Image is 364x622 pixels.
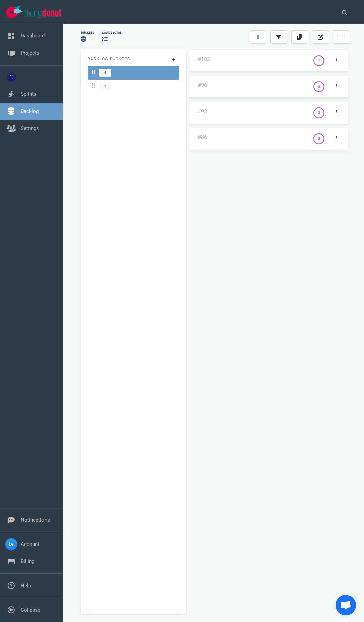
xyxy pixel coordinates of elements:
[21,108,39,114] a: Backlog
[336,595,356,615] a: Open de chat
[24,9,61,18] img: Flying Donut text logo
[21,125,39,131] a: Settings
[318,58,320,63] div: 1
[318,110,320,116] div: 2
[21,91,36,97] a: Sprints
[318,84,320,90] div: 5
[198,56,210,62] a: #102
[318,136,320,142] div: 2
[99,69,111,77] span: 4
[21,517,50,523] a: Notifications
[198,108,207,115] a: #93
[198,134,207,141] a: #86
[21,583,31,589] a: Help
[102,31,122,35] div: cards total
[21,541,39,547] a: Account
[21,558,34,564] a: Billing
[21,50,39,56] a: Projects
[99,82,111,90] span: 1
[21,33,45,39] a: Dashboard
[88,56,179,62] p: Backlog Buckets
[81,31,94,35] div: Buckets
[198,82,207,88] a: #96
[21,607,40,613] a: Collapse
[88,80,179,93] a: 1
[88,66,179,80] a: 4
